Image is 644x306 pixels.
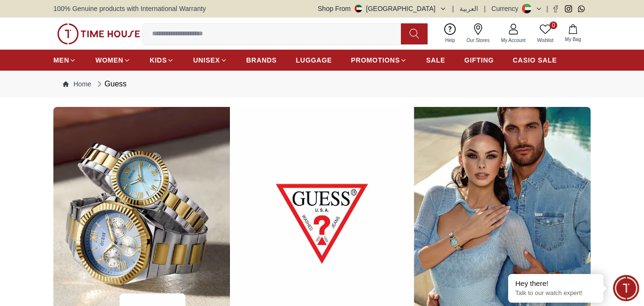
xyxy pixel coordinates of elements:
[296,52,332,69] a: LUGGAGE
[515,289,596,297] p: Talk to our watch expert!
[95,52,131,69] a: WOMEN
[150,52,174,69] a: KIDS
[497,37,530,44] span: My Account
[513,55,557,65] span: CASIO SALE
[565,5,572,12] a: Instagram
[464,55,494,65] span: GIFTING
[296,55,332,65] span: LUGGAGE
[463,37,493,44] span: Our Stores
[613,275,639,301] div: Chat Widget
[546,4,548,13] span: |
[318,4,447,13] button: Shop From[GEOGRAPHIC_DATA]
[552,5,559,12] a: Facebook
[515,279,596,288] div: Hey there!
[561,36,585,43] span: My Bag
[246,52,277,69] a: BRANDS
[559,22,587,45] button: My Bag
[246,55,277,65] span: BRANDS
[484,4,486,13] span: |
[351,52,407,69] a: PROMOTIONS
[441,37,459,44] span: Help
[578,5,585,12] a: Whatsapp
[57,23,140,44] img: ...
[63,79,91,89] a: Home
[550,21,557,29] span: 0
[53,4,206,13] span: 100% Genuine products with International Warranty
[193,52,227,69] a: UNISEX
[351,55,400,65] span: PROMOTIONS
[464,52,494,69] a: GIFTING
[533,37,557,44] span: Wishlist
[53,55,69,65] span: MEN
[355,5,362,12] img: United Arab Emirates
[426,52,445,69] a: SALE
[460,4,478,13] button: العربية
[53,52,76,69] a: MEN
[95,78,126,90] div: Guess
[150,55,167,65] span: KIDS
[532,21,559,46] a: 0Wishlist
[53,71,591,97] nav: Breadcrumb
[440,21,461,46] a: Help
[461,21,495,46] a: Our Stores
[193,55,220,65] span: UNISEX
[95,55,123,65] span: WOMEN
[426,55,445,65] span: SALE
[513,52,557,69] a: CASIO SALE
[452,4,454,13] span: |
[491,4,522,13] div: Currency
